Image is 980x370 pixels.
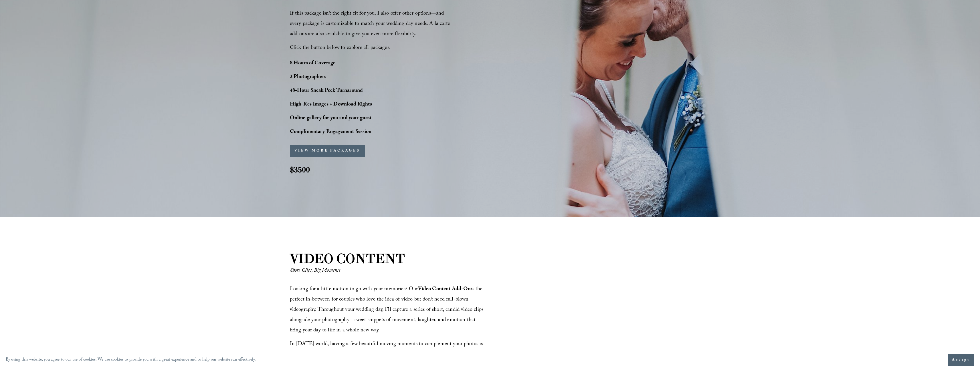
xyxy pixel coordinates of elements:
strong: Online gallery for you and your guest [290,114,372,123]
strong: Video Content Add-On [418,285,471,294]
strong: VIDEO CONTENT [290,250,405,266]
span: If this package isn’t the right fit for you, I also offer other options—and every package is cust... [290,9,452,39]
strong: $3500 [290,164,310,175]
strong: High-Res Images + Download Rights [290,100,372,109]
p: By using this website, you agree to our use of cookies. We use cookies to provide you with a grea... [6,356,256,364]
strong: 8 Hours of Coverage [290,59,336,68]
strong: Complimentary Engagement Session [290,128,372,137]
em: Short Clips, Big Moments [290,266,340,275]
strong: 2 Photographers [290,73,326,82]
span: Accept [952,357,970,363]
strong: 48-Hour Sneak Peek Turnaround [290,87,363,96]
button: Accept [948,354,974,366]
span: Looking for a little motion to go with your memories? Our is the perfect in-between for couples w... [290,285,485,335]
button: VIEW MORE PACKAGES [290,145,365,157]
span: Click the button below to explore all packages. [290,44,391,53]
